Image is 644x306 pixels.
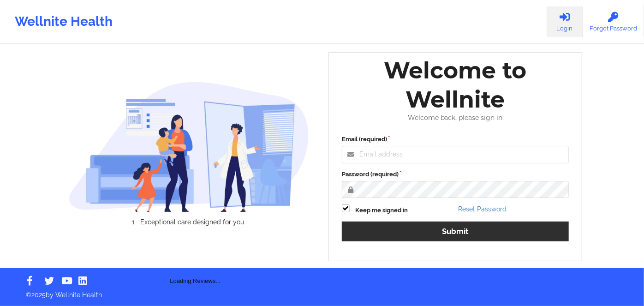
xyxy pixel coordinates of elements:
[583,6,644,37] a: Forgot Password
[342,222,569,241] button: Submit
[69,81,310,212] img: wellnite-auth-hero_200.c722682e.png
[69,241,322,286] div: Loading Reviews...
[459,205,507,213] a: Reset Password
[342,170,569,179] label: Password (required)
[547,6,583,37] a: Login
[77,218,309,226] li: Exceptional care designed for you.
[19,284,625,300] p: © 2025 by Wellnite Health
[342,135,569,144] label: Email (required)
[335,56,575,114] div: Welcome to Wellnite
[355,206,408,215] label: Keep me signed in
[335,114,575,122] div: Welcome back, please sign in
[342,146,569,163] input: Email address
